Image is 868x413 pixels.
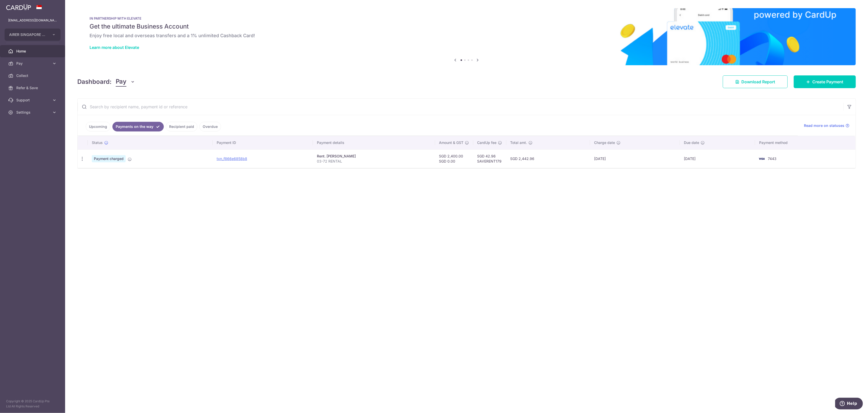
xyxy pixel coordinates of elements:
[16,49,50,54] span: Home
[199,122,221,131] a: Overdue
[594,140,615,145] span: Charge date
[812,79,843,85] span: Create Payment
[78,99,843,115] input: Search by recipient name, payment id or reference
[92,140,103,145] span: Status
[768,156,776,161] span: 7443
[317,159,431,164] p: 03-72 RENTAL
[16,85,50,90] span: Refer & Save
[510,140,527,145] span: Total amt.
[217,156,247,161] a: txn_f866e6858b8
[684,140,699,145] span: Due date
[9,32,47,37] span: AIRER SINGAPORE PTE. LTD.
[92,155,126,162] span: Payment charged
[16,110,50,115] span: Settings
[90,45,139,50] a: Learn more about Elevate
[116,77,126,87] span: Pay
[90,33,844,39] h6: Enjoy free local and overseas transfers and a 1% unlimited Cashback Card!
[86,122,110,131] a: Upcoming
[8,18,57,23] p: [EMAIL_ADDRESS][DOMAIN_NAME]
[741,79,775,85] span: Download Report
[435,149,473,168] td: SGD 2,400.00 SGD 0.00
[16,73,50,78] span: Collect
[90,22,844,31] h5: Get the ultimate Business Account
[794,75,856,88] a: Create Payment
[506,149,590,168] td: SGD 2,442.96
[77,8,856,65] img: Renovation banner
[16,98,50,103] span: Support
[317,154,431,159] div: Rent. [PERSON_NAME]
[77,77,112,86] h4: Dashboard:
[112,122,164,131] a: Payments on the way
[723,75,788,88] a: Download Report
[590,149,680,168] td: [DATE]
[757,156,767,162] img: Bank Card
[439,140,464,145] span: Amount & GST
[473,149,506,168] td: SGD 42.96 SAVERENT179
[90,16,844,20] p: IN PARTNERSHIP WITH ELEVATE
[680,149,755,168] td: [DATE]
[804,123,844,128] span: Read more on statuses
[477,140,497,145] span: CardUp fee
[755,136,856,149] th: Payment method
[166,122,197,131] a: Recipient paid
[213,136,313,149] th: Payment ID
[16,61,50,66] span: Pay
[5,29,61,41] button: AIRER SINGAPORE PTE. LTD.
[116,77,135,87] button: Pay
[313,136,435,149] th: Payment details
[6,4,31,10] img: CardUp
[835,398,863,410] iframe: Opens a widget where you can find more information
[804,123,849,128] a: Read more on statuses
